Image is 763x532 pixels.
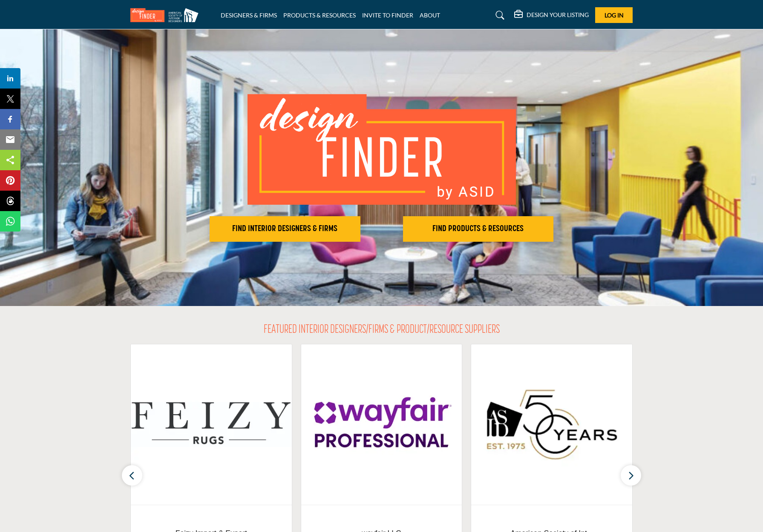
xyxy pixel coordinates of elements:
img: American Society of Interior Designers [471,344,632,505]
button: FIND INTERIOR DESIGNERS & FIRMS [210,216,360,242]
div: DESIGN YOUR LISTING [514,10,589,20]
h5: DESIGN YOUR LISTING [527,11,589,19]
a: Search [487,9,510,22]
a: INVITE TO FINDER [362,11,413,19]
button: FIND PRODUCTS & RESOURCES [403,216,554,242]
h2: FIND PRODUCTS & RESOURCES [406,224,551,234]
img: image [248,94,516,205]
a: ABOUT [420,11,440,19]
h2: FIND INTERIOR DESIGNERS & FIRMS [212,224,358,234]
img: Site Logo [130,8,203,22]
img: Feizy Import & Export [131,344,292,505]
span: Log In [605,11,624,19]
button: Log In [595,7,633,23]
h2: FEATURED INTERIOR DESIGNERS/FIRMS & PRODUCT/RESOURCE SUPPLIERS [264,323,500,338]
img: wayfair LLC [301,344,462,505]
a: PRODUCTS & RESOURCES [283,11,356,19]
a: DESIGNERS & FIRMS [221,11,277,19]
